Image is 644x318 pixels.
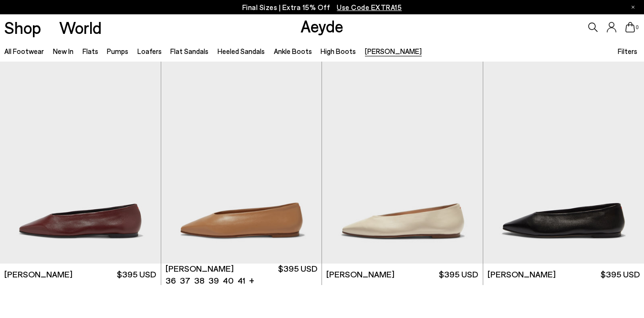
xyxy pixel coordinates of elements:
[107,47,128,55] a: Pumps
[166,275,176,286] li: 36
[4,268,73,280] span: [PERSON_NAME]
[635,25,640,30] span: 0
[161,62,322,264] img: Betty Square-Toe Ballet Flats
[180,275,190,286] li: 37
[83,47,98,55] a: Flats
[238,275,245,286] li: 41
[488,268,556,280] span: [PERSON_NAME]
[618,47,637,55] span: Filters
[166,275,242,286] ul: variant
[4,47,44,55] a: All Footwear
[161,62,322,264] div: 1 / 6
[117,268,156,280] span: $395 USD
[161,62,322,264] a: Next slide Previous slide
[137,47,162,55] a: Loafers
[170,47,208,55] a: Flat Sandals
[301,16,343,36] a: Aeyde
[322,62,483,264] div: 1 / 6
[322,264,483,285] a: [PERSON_NAME] $395 USD
[242,1,402,13] p: Final Sizes | Extra 15% Off
[249,274,254,286] li: +
[326,268,395,280] span: [PERSON_NAME]
[194,275,205,286] li: 38
[59,19,102,36] a: World
[274,47,312,55] a: Ankle Boots
[322,62,483,264] img: Betty Square-Toe Ballet Flats
[337,3,402,11] span: Navigate to /collections/ss25-final-sizes
[601,268,640,280] span: $395 USD
[223,275,234,286] li: 40
[53,47,73,55] a: New In
[218,47,265,55] a: Heeled Sandals
[166,263,234,275] span: [PERSON_NAME]
[278,263,317,286] span: $395 USD
[321,47,356,55] a: High Boots
[4,19,41,36] a: Shop
[365,47,422,55] a: [PERSON_NAME]
[322,62,483,264] a: Next slide Previous slide
[625,22,635,32] a: 0
[161,264,322,285] a: [PERSON_NAME] 36 37 38 39 40 41 + $395 USD
[439,268,478,280] span: $395 USD
[208,275,219,286] li: 39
